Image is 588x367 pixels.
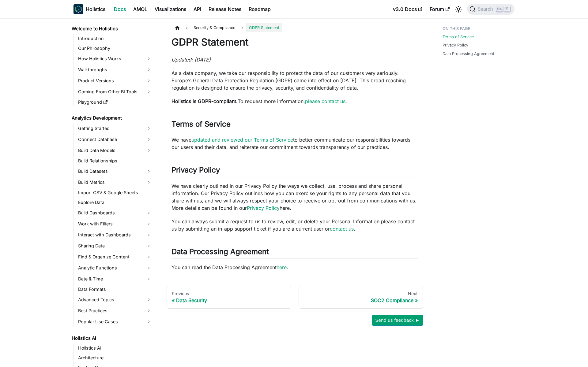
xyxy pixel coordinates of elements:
[372,315,423,325] button: Send us feedback ►
[76,317,154,327] a: Popular Use Cases
[443,42,468,48] a: Privacy Policy
[76,306,154,316] a: Best Practices
[426,4,453,14] a: Forum
[76,354,154,362] a: Architecture
[299,286,423,309] a: NextSOC2 Compliance
[76,198,154,207] a: Explore Data
[171,23,183,32] a: Home page
[171,218,418,232] p: You can always submit a request to us to review, edit, or delete your Personal Information please...
[205,4,245,14] a: Release Notes
[171,264,418,271] p: You can read the Data Processing Agreement .
[73,4,105,14] a: HolisticsHolistics
[76,44,154,53] a: Our Philosophy
[76,135,154,144] a: Connect Database
[171,98,418,105] p: To request more information, .
[171,182,418,212] p: We have clearly outlined in our Privacy Policy the ways we collect, use, process and share person...
[76,98,154,106] a: Playground
[76,124,154,133] a: Getting Started
[171,247,418,259] h2: Data Processing Agreement
[70,24,154,33] a: Welcome to Holistics
[86,6,105,13] b: Holistics
[304,291,418,296] div: Next
[305,98,345,104] a: please contact us
[246,23,282,32] span: GDPR Statement
[277,264,287,270] a: here
[151,4,190,14] a: Visualizations
[375,316,420,324] span: Send us feedback ►
[76,219,154,229] a: Work with Filters
[76,208,154,218] a: Build Dashboards
[76,241,154,251] a: Sharing Data
[171,120,418,131] h2: Terms of Service
[443,51,494,57] a: Data Processing Agreement
[76,263,154,273] a: Analytic Functions
[76,34,154,43] a: Introduction
[76,344,154,352] a: Holistics AI
[476,6,497,12] span: Search
[110,4,130,14] a: Docs
[304,297,418,303] div: SOC2 Compliance
[76,274,154,284] a: Date & Time
[454,4,463,14] button: Switch between dark and light mode (currently light mode)
[76,146,154,155] a: Build Data Models
[443,34,474,40] a: Terms of Service
[190,4,205,14] a: API
[171,69,418,91] p: As a data company, we take our responsibility to protect the data of our customers very seriously...
[76,87,154,97] a: Coming From Other BI Tools
[171,57,211,63] em: Updated: [DATE]
[171,23,418,32] nav: Breadcrumbs
[167,286,291,309] a: PreviousData Security
[76,188,154,197] a: Import CSV & Google Sheets
[171,98,238,104] strong: Holistics is GDPR-compliant.
[467,4,514,15] button: Search (Ctrl+K)
[171,165,418,177] h2: Privacy Policy
[172,297,286,303] div: Data Security
[76,230,154,240] a: Interact with Dashboards
[330,226,354,232] a: contact us
[73,4,83,14] img: Holistics
[172,291,286,296] div: Previous
[67,18,159,367] nav: Docs sidebar
[245,4,274,14] a: Roadmap
[76,54,154,64] a: How Holistics Works
[504,6,510,12] kbd: K
[70,334,154,343] a: Holistics AI
[76,166,154,176] a: Build Datasets
[167,286,423,309] nav: Docs pages
[171,36,418,48] h1: GDPR Statement
[247,205,280,211] a: Privacy Policy
[171,136,418,151] p: We have to better communicate our responsibilities towards our users and their data, and reiterat...
[76,285,154,294] a: Data Formats
[70,114,154,122] a: Analytics Development
[76,76,154,86] a: Product Versions
[389,4,426,14] a: v3.0 Docs
[190,23,238,32] span: Security & Compliance
[76,252,154,262] a: Find & Organize Content
[76,295,154,305] a: Advanced Topics
[76,177,154,187] a: Build Metrics
[76,157,154,165] a: Build Relationships
[191,137,293,143] a: updated and reviewed our Terms of Service
[76,65,154,75] a: Walkthroughs
[130,4,151,14] a: AMQL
